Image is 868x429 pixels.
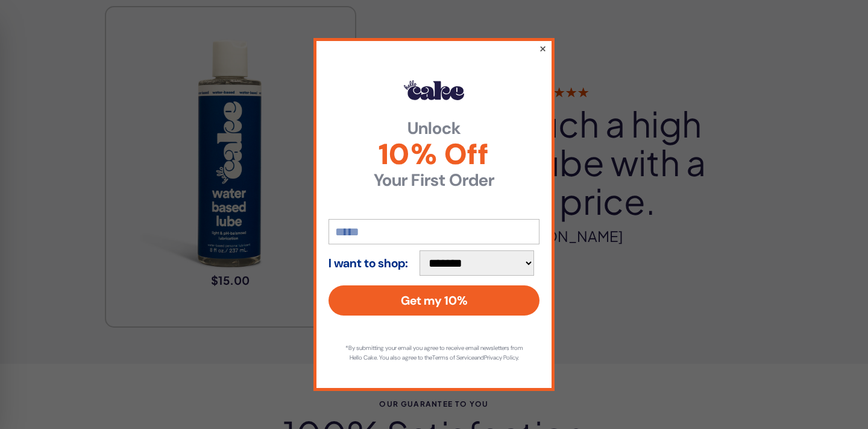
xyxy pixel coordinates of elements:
button: × [539,41,547,56]
strong: Your First Order [329,172,539,189]
a: Terms of Service [432,354,474,361]
strong: I want to shop: [329,256,408,270]
strong: Unlock [329,120,539,137]
a: Privacy Policy [484,354,518,361]
img: Hello Cake [404,80,464,100]
button: Get my 10% [329,285,539,316]
p: *By submitting your email you agree to receive email newsletters from Hello Cake. You also agree ... [341,343,527,363]
span: 10% Off [329,140,539,169]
